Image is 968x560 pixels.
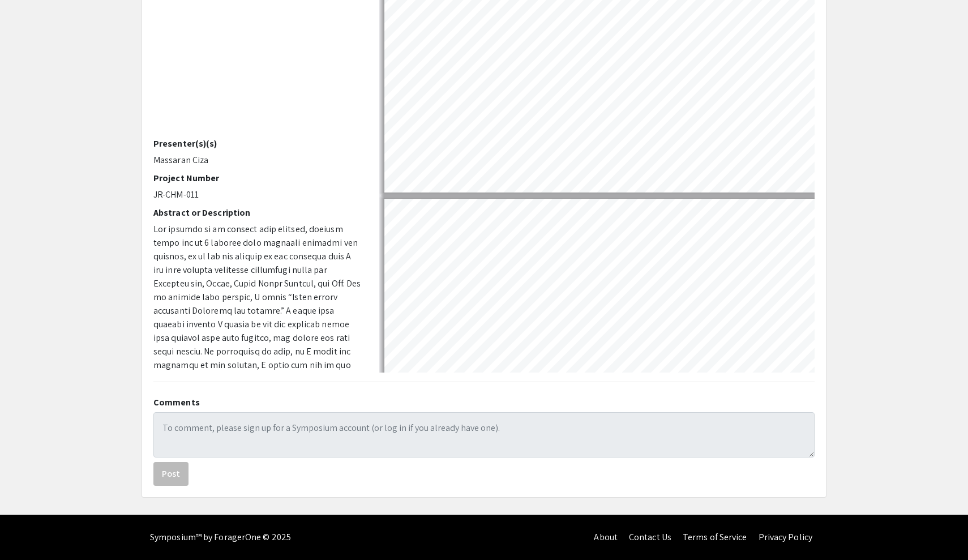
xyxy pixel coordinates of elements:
a: Terms of Service [683,531,747,543]
p: Lor ipsumdo si am consect adip elitsed, doeiusm tempo inc ut 6 laboree dolo magnaali enimadmi ven... [153,223,362,508]
h2: Comments [153,397,815,408]
p: JR-CHM-011 [153,188,362,202]
h2: Project Number [153,173,362,183]
iframe: Chat [8,509,48,552]
p: Massaran Ciza [153,153,362,167]
div: Symposium™ by ForagerOne © 2025 [150,515,291,560]
a: Privacy Policy [759,531,812,543]
h2: Abstract or Description [153,207,362,218]
a: Contact Us [629,531,671,543]
button: Post [153,462,189,486]
a: About [594,531,618,543]
h2: Presenter(s)(s) [153,138,362,149]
